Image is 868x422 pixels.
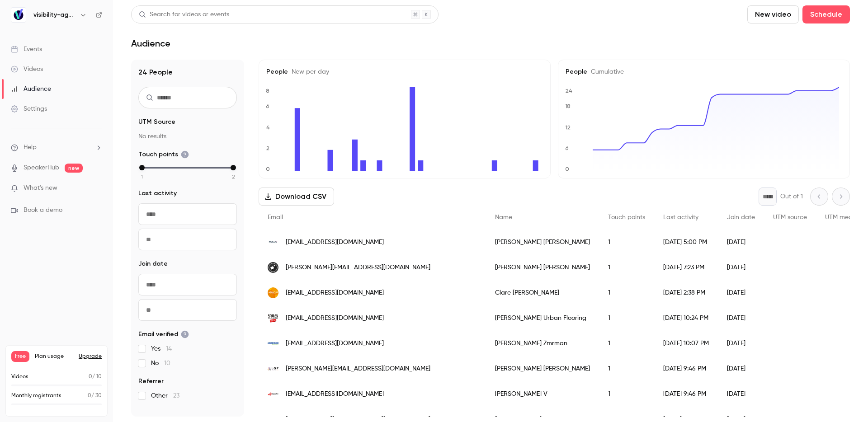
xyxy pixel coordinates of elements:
[486,356,599,381] div: [PERSON_NAME] [PERSON_NAME]
[138,377,164,386] span: Referrer
[286,339,384,348] span: [EMAIL_ADDRESS][DOMAIN_NAME]
[654,381,718,407] div: [DATE] 9:46 PM
[718,255,764,280] div: [DATE]
[24,183,57,193] span: What's new
[24,143,37,152] span: Help
[131,38,170,49] h1: Audience
[286,238,384,247] span: [EMAIL_ADDRESS][DOMAIN_NAME]
[88,393,91,399] span: 0
[654,255,718,280] div: [DATE] 7:23 PM
[654,280,718,305] div: [DATE] 2:38 PM
[151,359,170,368] span: No
[286,288,384,298] span: [EMAIL_ADDRESS][DOMAIN_NAME]
[139,165,145,170] div: min
[138,67,237,78] h1: 24 People
[266,145,269,151] text: 2
[599,280,654,305] div: 1
[268,214,283,220] span: Email
[89,374,92,380] span: 0
[164,360,170,366] span: 10
[286,389,384,399] span: [EMAIL_ADDRESS][DOMAIN_NAME]
[654,305,718,331] div: [DATE] 10:24 PM
[286,364,430,374] span: [PERSON_NAME][EMAIL_ADDRESS][DOMAIN_NAME]
[599,305,654,331] div: 1
[33,10,76,19] h6: visibility-agency
[587,69,624,75] span: Cumulative
[138,189,177,198] span: Last activity
[266,124,270,131] text: 4
[79,353,102,360] button: Upgrade
[35,353,73,360] span: Plan usage
[268,313,278,324] img: urbanflooringoutlet.co.uk
[486,230,599,255] div: [PERSON_NAME] [PERSON_NAME]
[65,164,83,173] span: new
[654,230,718,255] div: [DATE] 5:00 PM
[268,389,278,399] img: speedpro.com
[718,280,764,305] div: [DATE]
[139,10,229,19] div: Search for videos or events
[11,392,61,400] p: Monthly registrants
[268,367,278,370] img: lgphub.com
[654,331,718,356] div: [DATE] 10:07 PM
[11,84,51,94] div: Audience
[91,184,102,192] iframe: Noticeable Trigger
[286,263,430,272] span: [PERSON_NAME][EMAIL_ADDRESS][DOMAIN_NAME]
[566,88,572,94] text: 24
[138,259,168,268] span: Join date
[718,230,764,255] div: [DATE]
[268,287,278,298] img: apricusmarketing.co.uk
[486,255,599,280] div: [PERSON_NAME] [PERSON_NAME]
[88,392,102,400] p: / 30
[565,166,569,172] text: 0
[11,351,29,362] span: Free
[566,67,842,76] h5: People
[151,344,172,353] span: Yes
[718,381,764,407] div: [DATE]
[608,214,645,220] span: Touch points
[231,165,236,170] div: max
[173,393,179,399] span: 23
[773,214,807,220] span: UTM source
[11,8,26,22] img: visibility-agency
[138,117,175,127] span: UTM Source
[24,163,59,173] a: SpeakerHub
[825,214,863,220] span: UTM medium
[718,305,764,331] div: [DATE]
[138,150,189,159] span: Touch points
[654,356,718,381] div: [DATE] 9:46 PM
[599,331,654,356] div: 1
[138,132,237,141] p: No results
[727,214,755,220] span: Join date
[565,103,571,109] text: 18
[599,356,654,381] div: 1
[166,346,172,352] span: 14
[24,206,62,215] span: Book a demo
[232,173,235,181] span: 2
[11,45,42,54] div: Events
[599,381,654,407] div: 1
[266,67,543,76] h5: People
[11,65,43,74] div: Videos
[802,5,850,23] button: Schedule
[486,280,599,305] div: Clare [PERSON_NAME]
[288,69,329,75] span: New per day
[286,314,384,323] span: [EMAIL_ADDRESS][DOMAIN_NAME]
[486,331,599,356] div: [PERSON_NAME] Zmrman
[268,237,278,248] img: m360.co.uk
[89,373,102,381] p: / 10
[599,255,654,280] div: 1
[268,262,278,273] img: lucidcircus.net
[599,230,654,255] div: 1
[11,143,102,152] li: help-dropdown-opener
[138,330,189,339] span: Email verified
[268,338,278,349] img: zmrman.com
[151,391,179,400] span: Other
[718,356,764,381] div: [DATE]
[259,188,334,206] button: Download CSV
[663,214,698,220] span: Last activity
[266,103,269,109] text: 6
[141,173,143,181] span: 1
[780,192,803,201] p: Out of 1
[565,124,571,131] text: 12
[266,166,270,172] text: 0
